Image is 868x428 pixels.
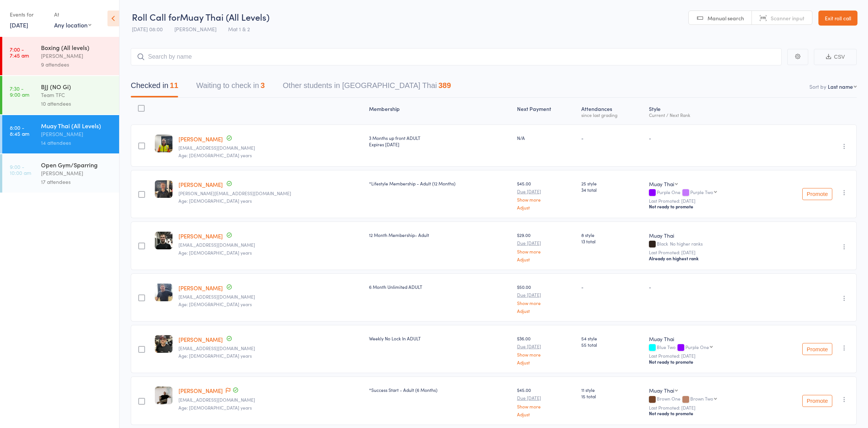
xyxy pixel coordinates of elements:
[10,164,31,176] time: 9:00 - 10:00 am
[581,232,643,238] span: 8 style
[439,81,451,90] div: 389
[517,257,576,262] a: Adjust
[155,180,172,198] img: image1688166186.png
[178,352,252,359] span: Age: [DEMOGRAPHIC_DATA] years
[41,121,113,130] div: Muay Thai (All Levels)
[517,344,576,349] small: Due [DATE]
[517,387,576,416] div: $45.00
[369,135,511,147] div: 3 Months up front ADULT
[517,284,576,313] div: $50.00
[228,25,250,33] span: Mat 1 & 2
[649,190,762,196] div: Purple One
[517,205,576,210] a: Adjust
[517,197,576,202] a: Show more
[196,77,265,97] button: Waiting to check in3
[155,135,172,152] img: image1754337479.png
[649,250,762,255] small: Last Promoted: [DATE]
[802,188,832,200] button: Promote
[690,396,713,401] div: Brown Two
[581,135,643,141] div: -
[649,135,762,141] div: -
[155,387,172,404] img: image1702007975.png
[649,359,762,365] div: Not ready to promote
[41,161,113,169] div: Open Gym/Sparring
[41,52,113,60] div: [PERSON_NAME]
[131,48,782,65] input: Search by name
[2,115,119,153] a: 8:00 -8:45 amMuay Thai (All Levels)[PERSON_NAME]14 attendees
[814,49,857,65] button: CSV
[178,335,223,343] a: [PERSON_NAME]
[2,37,119,75] a: 7:00 -7:45 amBoxing (All levels)[PERSON_NAME]9 attendees
[2,76,119,114] a: 7:30 -9:00 amBJJ (NO Gi)Team TFC10 attendees
[369,141,511,147] div: Expires [DATE]
[178,181,223,188] a: [PERSON_NAME]
[517,292,576,297] small: Due [DATE]
[649,241,762,247] div: Black
[581,187,643,193] span: 34 total
[649,335,762,343] div: Muay Thai
[517,301,576,305] a: Show more
[10,124,29,137] time: 8:00 - 8:45 am
[132,25,163,33] span: [DATE] 08:00
[517,335,576,365] div: $36.00
[178,191,363,196] small: renee@humanpe.com.au
[41,43,113,52] div: Boxing (All levels)
[818,11,857,26] a: Exit roll call
[41,60,113,69] div: 9 attendees
[649,284,762,290] div: -
[369,180,511,187] div: *Lifestyle Membership - Adult (12 Months)
[178,135,223,143] a: [PERSON_NAME]
[178,346,363,351] small: beaujitzu@gmail.com
[369,232,511,238] div: 12 Month Membership- Adult
[178,145,363,150] small: pistolpc123@outlook.com
[178,242,363,247] small: samdaley2011@hotmail.com
[771,14,804,22] span: Scanner input
[649,396,762,402] div: Brown One
[178,294,363,299] small: Thegibfather@gmail.com
[828,83,853,90] div: Last name
[178,249,252,256] span: Age: [DEMOGRAPHIC_DATA] years
[178,152,252,158] span: Age: [DEMOGRAPHIC_DATA] years
[369,284,511,290] div: 6 Month Unlimited ADULT
[646,101,765,121] div: Style
[517,352,576,357] a: Show more
[649,353,762,358] small: Last Promoted: [DATE]
[578,101,646,121] div: Atten­dances
[517,232,576,261] div: $29.00
[170,81,178,90] div: 11
[649,405,762,410] small: Last Promoted: [DATE]
[670,240,703,247] span: No higher ranks
[178,232,223,240] a: [PERSON_NAME]
[178,387,223,395] a: [PERSON_NAME]
[809,83,826,90] label: Sort by
[41,178,113,186] div: 17 attendees
[10,85,29,97] time: 7:30 - 9:00 am
[369,387,511,393] div: *Success Start - Adult (6 Months)
[180,11,269,23] span: Muay Thai (All Levels)
[649,255,762,261] div: Already on highest rank
[41,82,113,91] div: BJJ (NO Gi)
[132,11,180,23] span: Roll Call for
[649,112,762,117] div: Current / Next Rank
[581,180,643,187] span: 25 style
[581,238,643,244] span: 13 total
[581,335,643,341] span: 54 style
[517,412,576,417] a: Adjust
[690,190,713,194] div: Purple Two
[174,25,216,33] span: [PERSON_NAME]
[649,410,762,416] div: Not ready to promote
[155,232,172,249] img: image1562660918.png
[517,360,576,365] a: Adjust
[649,198,762,203] small: Last Promoted: [DATE]
[41,91,113,99] div: Team TFC
[649,232,762,239] div: Muay Thai
[517,189,576,194] small: Due [DATE]
[517,249,576,254] a: Show more
[41,169,113,178] div: [PERSON_NAME]
[517,135,576,141] div: N/A
[283,77,451,97] button: Other students in [GEOGRAPHIC_DATA] Thai389
[581,393,643,399] span: 15 total
[517,180,576,210] div: $45.00
[10,46,29,58] time: 7:00 - 7:45 am
[581,112,643,117] div: since last grading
